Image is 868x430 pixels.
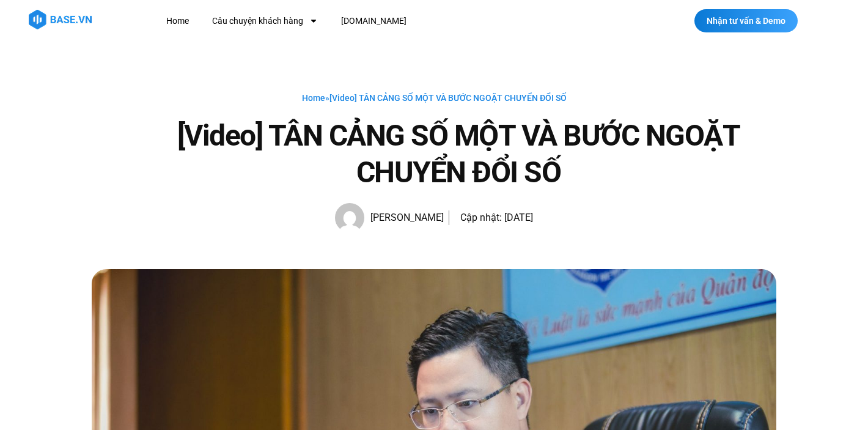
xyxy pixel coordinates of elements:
span: [Video] TÂN CẢNG SỐ MỘT VÀ BƯỚC NGOẶT CHUYỂN ĐỔI SỐ [329,93,567,103]
a: [DOMAIN_NAME] [332,10,416,32]
img: Picture of Hạnh Hoàng [335,203,364,232]
span: » [302,93,567,103]
a: Home [157,10,198,32]
a: Câu chuyện khách hàng [203,10,327,32]
a: Home [302,93,325,103]
a: Picture of Hạnh Hoàng [PERSON_NAME] [335,203,444,232]
a: Nhận tư vấn & Demo [694,9,798,32]
span: Cập nhật: [460,212,502,223]
time: [DATE] [504,212,533,223]
span: [PERSON_NAME] [364,209,444,226]
nav: Menu [157,10,619,32]
h1: [Video] TÂN CẢNG SỐ MỘT VÀ BƯỚC NGOẶT CHUYỂN ĐỔI SỐ [141,117,776,191]
span: Nhận tư vấn & Demo [707,17,785,25]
